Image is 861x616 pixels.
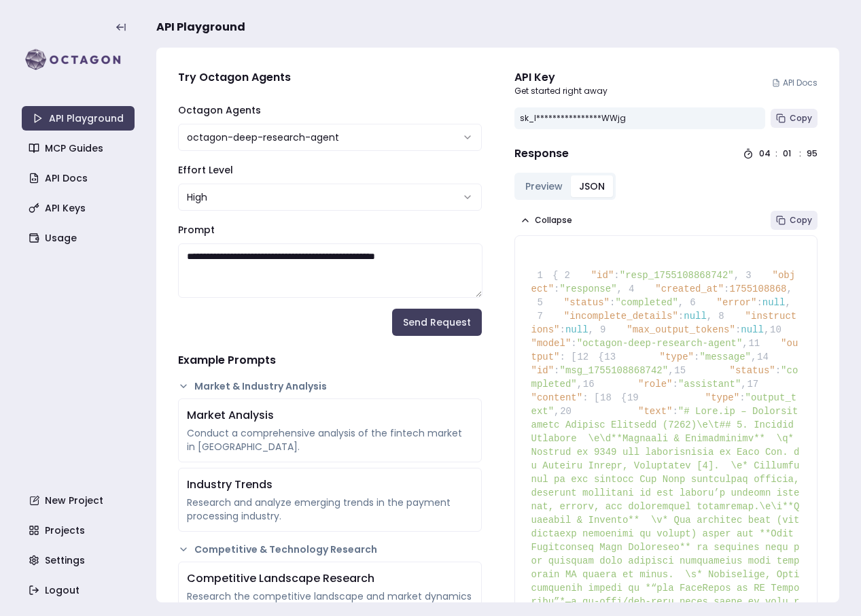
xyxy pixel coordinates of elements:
[554,365,559,376] span: :
[747,377,769,391] span: 17
[751,352,756,362] span: ,
[735,324,741,335] span: :
[739,269,761,282] span: 3
[599,392,627,403] span: {
[684,311,707,322] span: null
[577,338,743,349] span: "octagon-deep-research-agent"
[742,338,748,349] span: ,
[23,196,136,220] a: API Keys
[799,148,801,159] div: :
[187,496,473,523] div: Research and analyze emerging trends in the payment processing industry.
[514,86,608,97] p: Get started right away
[668,365,673,376] span: ,
[785,297,790,308] span: ,
[514,146,569,162] h4: Response
[178,379,482,393] button: Market & Industry Analysis
[762,297,786,308] span: null
[178,163,233,177] label: Effort Level
[627,391,648,405] span: 19
[552,270,558,281] span: {
[178,543,482,556] button: Competitive & Technology Research
[554,406,559,417] span: ,
[694,352,699,362] span: :
[729,284,786,294] span: 1755108868
[582,392,599,403] span: : [
[771,109,818,128] button: Copy
[23,136,136,160] a: MCP Guides
[22,106,135,131] a: API Playground
[531,392,583,403] span: "content"
[717,297,757,308] span: "error"
[627,324,735,335] span: "max_output_tokens"
[724,284,729,294] span: :
[187,426,473,454] div: Conduct a comprehensive analysis of the fintech market in [GEOGRAPHIC_DATA].
[564,311,678,322] span: "incomplete_details"
[610,297,615,308] span: :
[622,282,644,296] span: 4
[23,578,136,602] a: Logout
[790,215,812,226] span: Copy
[741,324,764,335] span: null
[560,352,577,362] span: : [
[599,391,621,405] span: 18
[514,69,608,86] div: API Key
[672,379,678,390] span: :
[514,211,578,230] button: Collapse
[756,350,778,364] span: 14
[705,392,739,403] span: "type"
[772,78,818,88] a: API Docs
[178,352,482,369] h4: Example Prompts
[783,148,794,159] div: 01
[775,365,781,376] span: :
[678,379,741,390] span: "assistant"
[674,364,696,377] span: 15
[531,338,572,349] span: "model"
[517,175,571,197] button: Preview
[620,270,734,281] span: "resp_1755108868742"
[807,148,818,159] div: 95
[729,365,775,376] span: "status"
[392,309,482,336] button: Send Request
[565,324,588,335] span: null
[187,407,473,424] div: Market Analysis
[748,337,770,350] span: 11
[790,113,812,124] span: Copy
[531,296,553,309] span: 5
[764,324,769,335] span: ,
[531,269,553,282] span: 1
[531,365,555,376] span: "id"
[577,350,599,364] span: 12
[604,350,626,364] span: 13
[558,269,580,282] span: 2
[615,297,678,308] span: "completed"
[23,518,136,543] a: Projects
[22,46,135,73] img: logo-rect-yK7x_WSZ.svg
[678,297,684,308] span: ,
[178,223,215,237] label: Prompt
[577,352,604,362] span: {
[23,548,136,572] a: Settings
[741,379,746,390] span: ,
[699,352,751,362] span: "message"
[178,103,261,117] label: Octagon Agents
[614,270,619,281] span: :
[660,352,694,362] span: "type"
[739,392,745,403] span: :
[684,296,705,309] span: 6
[531,309,553,323] span: 7
[638,406,672,417] span: "text"
[23,488,136,513] a: New Project
[591,270,614,281] span: "id"
[638,379,672,390] span: "role"
[571,175,613,197] button: JSON
[775,148,777,159] div: :
[582,377,604,391] span: 16
[554,284,559,294] span: :
[787,284,792,294] span: ,
[712,309,734,323] span: 8
[560,365,669,376] span: "msg_1755108868742"
[707,311,712,322] span: ,
[187,570,473,587] div: Competitive Landscape Research
[672,406,678,417] span: :
[23,226,136,250] a: Usage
